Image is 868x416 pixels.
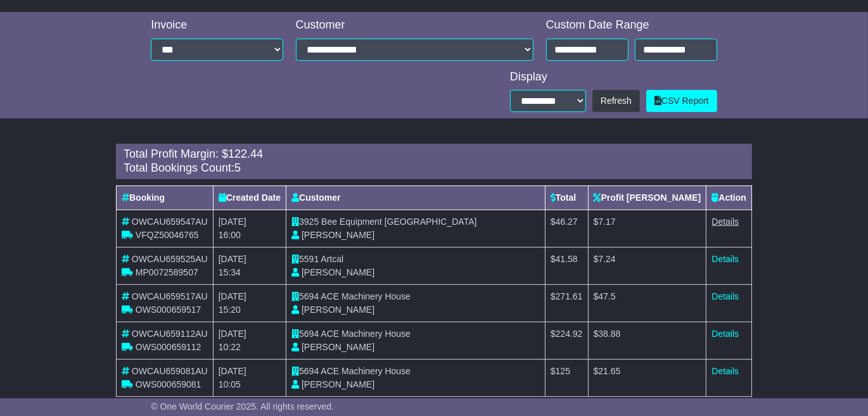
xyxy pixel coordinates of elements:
div: Total Profit Margin: $ [124,148,744,161]
td: $ [545,247,588,284]
span: 41.58 [556,254,578,264]
span: OWCAU659517AU [132,291,208,301]
span: 10:22 [219,342,241,352]
span: [PERSON_NAME] [302,267,374,277]
div: Display [510,70,717,84]
span: ACE Machinery House [321,366,411,376]
td: $ [545,210,588,247]
span: 5694 [299,366,319,376]
span: 7.24 [598,254,615,264]
span: 46.27 [556,217,578,227]
span: 122.44 [228,148,263,160]
span: OWS000659112 [136,342,201,352]
span: 271.61 [556,291,583,301]
td: $ [588,322,706,359]
span: 38.88 [598,329,620,339]
td: $ [545,284,588,322]
td: $ [588,284,706,322]
th: Action [706,186,752,210]
th: Created Date [213,186,286,210]
span: © One World Courier 2025. All rights reserved. [151,401,334,412]
a: Details [712,254,739,264]
span: OWCAU659547AU [132,217,208,227]
a: Details [712,329,739,339]
span: VFQZ50046765 [136,230,199,240]
span: 224.92 [556,329,583,339]
td: $ [545,322,588,359]
th: Booking [117,186,214,210]
div: Invoice [151,18,283,32]
td: $ [545,359,588,396]
a: Details [712,291,739,301]
a: CSV Report [646,90,717,112]
span: [DATE] [219,329,246,339]
span: 3925 [299,217,319,227]
span: Bee Equipment [GEOGRAPHIC_DATA] [321,217,476,227]
span: 21.65 [598,366,620,376]
span: [PERSON_NAME] [302,230,374,240]
span: OWCAU659081AU [132,366,208,376]
span: MP0072589507 [136,267,198,277]
th: Customer [286,186,546,210]
th: Total [545,186,588,210]
span: OWS000659517 [136,305,201,315]
span: [PERSON_NAME] [302,305,374,315]
td: $ [588,247,706,284]
div: Customer [296,18,533,32]
td: $ [588,210,706,247]
span: 15:20 [219,305,241,315]
span: [PERSON_NAME] [302,379,374,389]
div: Total Bookings Count: [124,161,744,175]
span: 5694 [299,291,319,301]
span: [DATE] [219,217,246,227]
span: 15:34 [219,267,241,277]
span: 47.5 [598,291,615,301]
span: ACE Machinery House [321,291,411,301]
a: Details [712,366,739,376]
span: [DATE] [219,254,246,264]
div: Custom Date Range [546,18,717,32]
span: 125 [556,366,570,376]
span: [PERSON_NAME] [302,342,374,352]
span: [DATE] [219,291,246,301]
span: [DATE] [219,366,246,376]
span: 5694 [299,329,319,339]
span: ACE Machinery House [321,329,411,339]
span: 7.17 [598,217,615,227]
th: Profit [PERSON_NAME] [588,186,706,210]
span: 5 [234,161,241,174]
span: 5591 [299,254,319,264]
td: $ [588,359,706,396]
span: OWCAU659525AU [132,254,208,264]
button: Refresh [592,90,640,112]
span: Artcal [321,254,343,264]
span: OWS000659081 [136,379,201,389]
span: 16:00 [219,230,241,240]
a: Details [712,217,739,227]
span: OWCAU659112AU [132,329,208,339]
span: 10:05 [219,379,241,389]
